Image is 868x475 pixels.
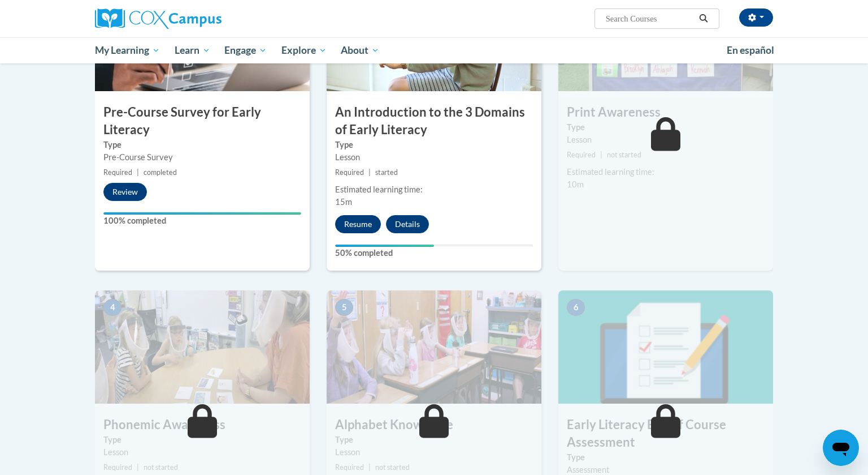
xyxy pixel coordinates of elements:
[567,151,596,159] span: Required
[600,151,602,159] span: |
[103,151,301,164] div: Pre-Course Survey
[103,463,132,472] span: Required
[375,168,398,177] span: started
[103,168,132,177] span: Required
[274,37,334,63] a: Explore
[103,139,301,151] label: Type
[335,183,533,196] div: Estimated learning time:
[607,151,641,159] span: not started
[335,299,353,316] span: 5
[558,290,773,404] img: Course Image
[334,37,387,63] a: About
[823,430,859,466] iframe: Button to launch messaging window
[327,104,541,139] h3: An Introduction to the 3 Domains of Early Literacy
[95,44,160,57] span: My Learning
[368,168,371,177] span: |
[567,121,765,134] label: Type
[335,446,533,459] div: Lesson
[567,179,584,189] span: 10m
[335,197,352,207] span: 15m
[144,168,177,177] span: completed
[137,168,139,177] span: |
[217,37,274,63] a: Engage
[95,104,310,139] h3: Pre-Course Survey for Early Literacy
[175,44,210,57] span: Learn
[341,44,379,57] span: About
[335,463,364,472] span: Required
[375,463,410,472] span: not started
[567,134,765,146] div: Lesson
[103,183,147,201] button: Review
[605,12,695,25] input: Search Courses
[719,38,782,62] a: En español
[695,12,712,25] button: Search
[103,446,301,459] div: Lesson
[327,416,541,434] h3: Alphabet Knowledge
[335,215,381,233] button: Resume
[95,290,310,404] img: Course Image
[224,44,267,57] span: Engage
[103,215,301,227] label: 100% completed
[386,215,429,233] button: Details
[567,451,765,464] label: Type
[137,463,139,472] span: |
[103,212,301,215] div: Your progress
[167,37,218,63] a: Learn
[335,245,434,247] div: Your progress
[739,8,773,27] button: Account Settings
[558,416,773,451] h3: Early Literacy End of Course Assessment
[144,463,178,472] span: not started
[281,44,327,57] span: Explore
[103,434,301,446] label: Type
[335,434,533,446] label: Type
[335,168,364,177] span: Required
[368,463,371,472] span: |
[327,290,541,404] img: Course Image
[88,37,167,63] a: My Learning
[567,299,585,316] span: 6
[558,104,773,121] h3: Print Awareness
[95,8,310,29] a: Cox Campus
[727,44,774,56] span: En español
[95,416,310,434] h3: Phonemic Awareness
[335,139,533,151] label: Type
[335,247,533,259] label: 50% completed
[335,151,533,164] div: Lesson
[103,299,121,316] span: 4
[78,37,790,63] div: Main menu
[95,8,222,29] img: Cox Campus
[567,166,765,178] div: Estimated learning time:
